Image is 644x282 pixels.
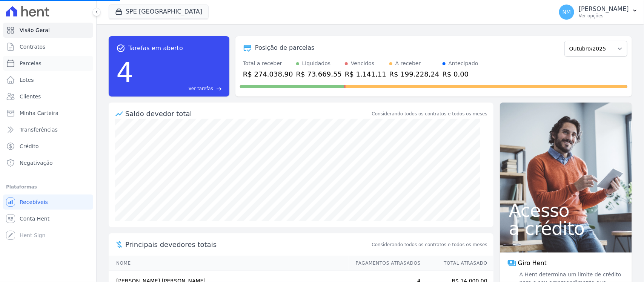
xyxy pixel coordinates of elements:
[296,69,342,79] div: R$ 73.669,55
[421,256,493,271] th: Total Atrasado
[243,69,293,79] div: R$ 274.038,90
[579,13,629,19] p: Ver opções
[3,89,93,104] a: Clientes
[345,69,386,79] div: R$ 1.141,11
[3,106,93,121] a: Minha Carteira
[3,72,93,87] a: Lotes
[349,256,421,271] th: Pagamentos Atrasados
[389,69,440,79] div: R$ 199.228,24
[3,195,93,210] a: Recebíveis
[128,44,183,53] span: Tarefas em aberto
[116,44,125,53] span: task_alt
[6,182,90,192] div: Plataformas
[372,241,487,248] span: Considerando todos os contratos e todos os meses
[3,155,93,170] a: Negativação
[509,201,623,219] span: Acesso
[372,110,487,117] div: Considerando todos os contratos e todos os meses
[137,85,222,92] a: Ver tarefas east
[443,69,478,79] div: R$ 0,00
[553,2,644,23] button: NM [PERSON_NAME] Ver opções
[509,219,623,238] span: a crédito
[116,53,134,92] div: 4
[109,5,209,19] button: SPE [GEOGRAPHIC_DATA]
[20,109,58,117] span: Minha Carteira
[255,43,315,52] div: Posição de parcelas
[351,60,374,67] div: Vencidos
[395,60,421,67] div: A receber
[20,26,50,34] span: Visão Geral
[20,43,45,51] span: Contratos
[125,109,370,119] div: Saldo devedor total
[20,126,58,133] span: Transferências
[243,60,293,67] div: Total a receber
[20,143,39,150] span: Crédito
[3,56,93,71] a: Parcelas
[302,60,331,67] div: Liquidados
[20,198,48,206] span: Recebíveis
[3,23,93,38] a: Visão Geral
[449,60,478,67] div: Antecipado
[189,85,213,92] span: Ver tarefas
[20,76,34,84] span: Lotes
[3,122,93,137] a: Transferências
[20,60,41,67] span: Parcelas
[109,256,349,271] th: Nome
[579,5,629,13] p: [PERSON_NAME]
[20,215,49,222] span: Conta Hent
[3,139,93,154] a: Crédito
[563,9,571,15] span: NM
[125,239,370,250] span: Principais devedores totais
[20,93,41,100] span: Clientes
[518,259,547,268] span: Giro Hent
[20,159,53,167] span: Negativação
[3,39,93,54] a: Contratos
[3,211,93,226] a: Conta Hent
[216,86,222,92] span: east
